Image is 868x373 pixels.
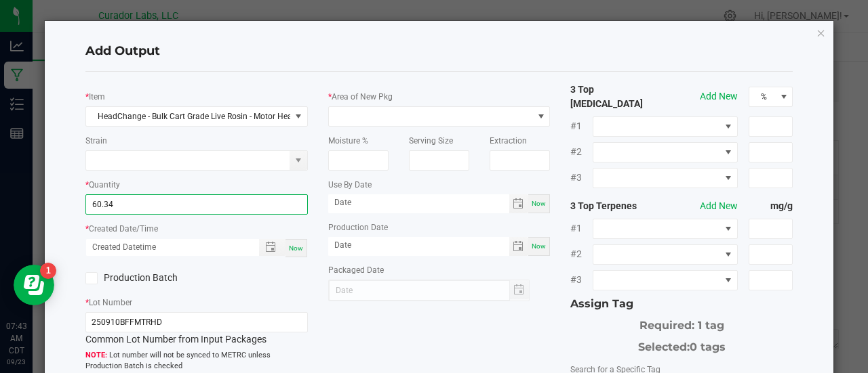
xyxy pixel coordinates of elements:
[570,273,593,287] span: #3
[328,135,368,147] label: Moisture %
[700,89,738,104] button: Add New
[570,334,793,355] div: Selected:
[259,239,285,256] span: Toggle popup
[289,244,303,252] span: Now
[86,107,290,126] span: HeadChange - Bulk Cart Grade Live Rosin - Motor Head
[570,296,793,312] div: Assign Tag
[85,271,186,285] label: Production Batch
[328,221,388,234] label: Production Date
[328,237,509,254] input: Date
[89,223,158,235] label: Created Date/Time
[570,199,659,213] strong: 3 Top Terpenes
[89,91,105,103] label: Item
[40,263,56,279] iframe: Resource center unread badge
[509,237,529,256] span: Toggle calendar
[85,135,107,147] label: Strain
[593,270,737,290] span: NO DATA FOUND
[85,312,308,347] div: Common Lot Number from Input Packages
[14,265,54,305] iframe: Resource center
[328,264,384,276] label: Packaged Date
[85,350,308,372] span: Lot number will not be synced to METRC unless Production Batch is checked
[749,199,793,213] strong: mg/g
[490,135,527,147] label: Extraction
[570,83,659,111] strong: 3 Top [MEDICAL_DATA]
[509,194,529,213] span: Toggle calendar
[328,179,372,191] label: Use By Date
[409,135,453,147] label: Serving Size
[89,297,132,309] label: Lot Number
[86,239,245,256] input: Created Datetime
[532,242,546,250] span: Now
[593,244,737,265] span: NO DATA FOUND
[328,194,509,211] input: Date
[85,43,793,60] h4: Add Output
[570,145,593,159] span: #2
[570,221,593,236] span: #1
[570,312,793,334] div: Required: 1 tag
[532,200,546,207] span: Now
[593,219,737,239] span: NO DATA FOUND
[570,119,593,133] span: #1
[749,87,776,106] span: %
[690,341,726,353] span: 0 tags
[570,171,593,185] span: #3
[89,179,120,191] label: Quantity
[332,91,393,103] label: Area of New Pkg
[570,247,593,261] span: #2
[700,199,738,213] button: Add New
